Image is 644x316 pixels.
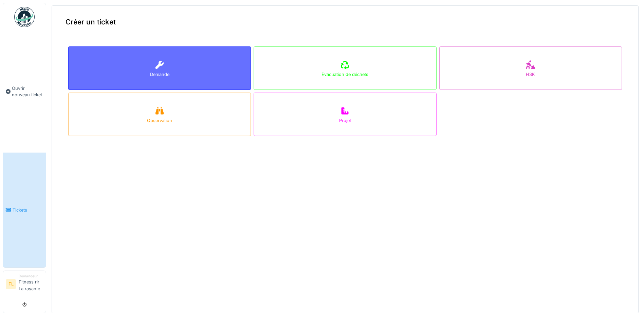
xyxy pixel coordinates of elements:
[147,117,172,124] div: Observation
[12,85,43,98] span: Ouvrir nouveau ticket
[6,274,43,296] a: FL DemandeurFitness rlr La rasante
[13,207,43,213] span: Tickets
[3,153,46,268] a: Tickets
[52,6,638,38] div: Créer un ticket
[321,71,368,78] div: Évacuation de déchets
[19,274,43,279] div: Demandeur
[339,117,351,124] div: Projet
[19,274,43,295] li: Fitness rlr La rasante
[3,31,46,153] a: Ouvrir nouveau ticket
[14,7,35,27] img: Badge_color-CXgf-gQk.svg
[526,71,535,78] div: HSK
[6,279,16,289] li: FL
[150,71,169,78] div: Demande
